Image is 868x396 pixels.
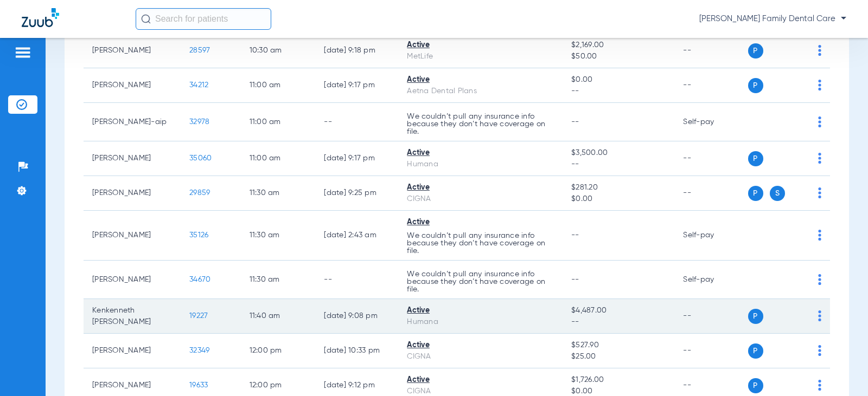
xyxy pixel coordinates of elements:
div: Active [407,182,554,193]
td: [PERSON_NAME] [84,34,181,68]
img: group-dot-blue.svg [818,274,821,285]
td: 11:00 AM [241,103,316,141]
span: -- [571,86,666,97]
span: $4,487.00 [571,305,666,316]
div: CIGNA [407,351,554,362]
img: group-dot-blue.svg [818,80,821,90]
td: [DATE] 2:43 AM [315,211,398,261]
span: P [748,343,763,359]
img: group-dot-blue.svg [818,153,821,164]
img: group-dot-blue.svg [818,345,821,356]
span: $1,726.00 [571,374,666,386]
td: [PERSON_NAME] [84,261,181,299]
span: 29859 [189,189,210,197]
span: P [748,43,763,59]
img: group-dot-blue.svg [818,187,821,198]
span: $2,169.00 [571,40,666,51]
td: [DATE] 9:17 PM [315,68,398,103]
span: P [748,186,763,201]
td: 11:30 AM [241,176,316,211]
td: -- [315,261,398,299]
span: P [748,151,763,166]
td: 10:30 AM [241,34,316,68]
span: 28597 [189,47,210,54]
td: 11:40 AM [241,299,316,334]
td: [DATE] 9:25 PM [315,176,398,211]
div: MetLife [407,51,554,62]
div: Aetna Dental Plans [407,86,554,97]
td: 11:30 AM [241,211,316,261]
p: We couldn’t pull any insurance info because they don’t have coverage on file. [407,270,554,293]
td: Self-pay [674,103,748,141]
span: -- [571,316,666,328]
div: Active [407,217,554,228]
span: -- [571,118,579,126]
span: 34670 [189,276,210,283]
td: 11:00 AM [241,141,316,176]
td: [DATE] 9:08 PM [315,299,398,334]
span: 19227 [189,312,208,320]
td: [PERSON_NAME] [84,211,181,261]
span: [PERSON_NAME] Family Dental Care [699,14,846,24]
td: [PERSON_NAME] [84,68,181,103]
span: 35126 [189,231,208,239]
span: $3,500.00 [571,147,666,159]
span: 35060 [189,154,212,162]
td: Kenkenneth [PERSON_NAME] [84,299,181,334]
td: [PERSON_NAME] [84,176,181,211]
span: $50.00 [571,51,666,62]
td: -- [674,176,748,211]
span: -- [571,231,579,239]
span: $281.20 [571,182,666,193]
td: [DATE] 10:33 PM [315,334,398,368]
td: [PERSON_NAME] [84,334,181,368]
img: hamburger-icon [14,46,31,59]
td: 12:00 PM [241,334,316,368]
td: [PERSON_NAME]-aip [84,103,181,141]
span: $25.00 [571,351,666,362]
img: group-dot-blue.svg [818,45,821,56]
span: 32978 [189,118,209,126]
span: 19633 [189,381,208,389]
td: -- [674,299,748,334]
td: -- [315,103,398,141]
img: group-dot-blue.svg [818,380,821,391]
img: Search Icon [141,14,151,24]
div: Humana [407,159,554,170]
td: -- [674,334,748,368]
div: Active [407,147,554,159]
td: Self-pay [674,261,748,299]
td: [PERSON_NAME] [84,141,181,176]
img: Zuub Logo [22,8,59,27]
span: 32349 [189,347,209,354]
p: We couldn’t pull any insurance info because they don’t have coverage on file. [407,113,554,135]
span: $0.00 [571,193,666,205]
td: -- [674,34,748,68]
td: Self-pay [674,211,748,261]
div: Humana [407,316,554,328]
td: -- [674,68,748,103]
span: P [748,309,763,324]
img: group-dot-blue.svg [818,230,821,241]
img: group-dot-blue.svg [818,310,821,321]
span: S [770,186,785,201]
div: Active [407,74,554,86]
div: Active [407,374,554,386]
span: $527.90 [571,340,666,351]
div: Active [407,305,554,316]
div: Active [407,40,554,51]
div: CIGNA [407,193,554,205]
span: -- [571,159,666,170]
span: -- [571,276,579,283]
input: Search for patients [136,8,271,30]
span: P [748,378,763,393]
div: Active [407,340,554,351]
td: [DATE] 9:18 PM [315,34,398,68]
td: -- [674,141,748,176]
td: 11:30 AM [241,261,316,299]
span: 34212 [189,81,208,89]
p: We couldn’t pull any insurance info because they don’t have coverage on file. [407,232,554,255]
span: $0.00 [571,74,666,86]
td: 11:00 AM [241,68,316,103]
img: group-dot-blue.svg [818,116,821,127]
